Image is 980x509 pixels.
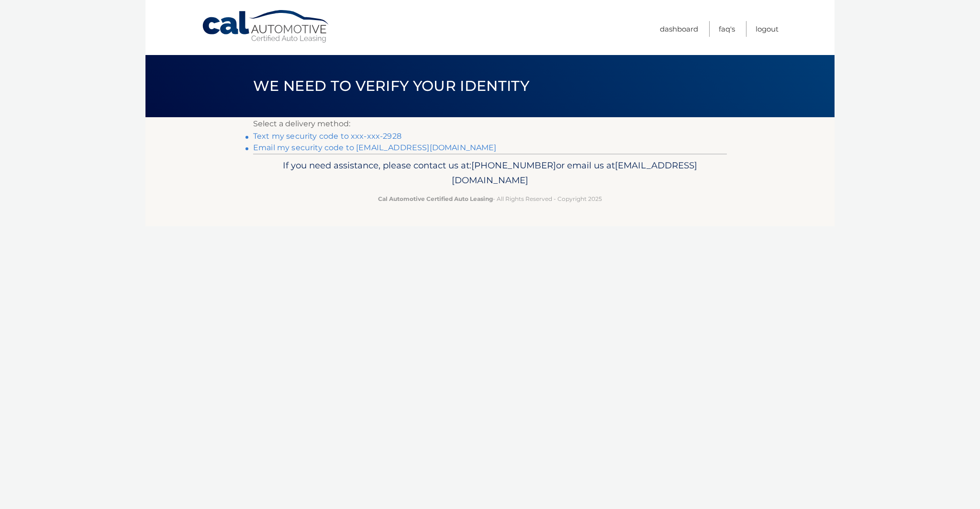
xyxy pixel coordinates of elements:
p: - All Rights Reserved - Copyright 2025 [259,194,721,204]
a: Logout [756,21,779,37]
a: Text my security code to xxx-xxx-2928 [253,132,401,141]
a: Dashboard [660,21,698,37]
a: FAQ's [719,21,735,37]
span: We need to verify your identity [253,77,529,95]
p: Select a delivery method: [253,117,727,131]
a: Email my security code to [EMAIL_ADDRESS][DOMAIN_NAME] [253,143,497,152]
p: If you need assistance, please contact us at: or email us at [259,158,721,188]
a: Cal Automotive [201,10,331,44]
span: [PHONE_NUMBER] [471,160,556,171]
strong: Cal Automotive Certified Auto Leasing [378,195,493,202]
